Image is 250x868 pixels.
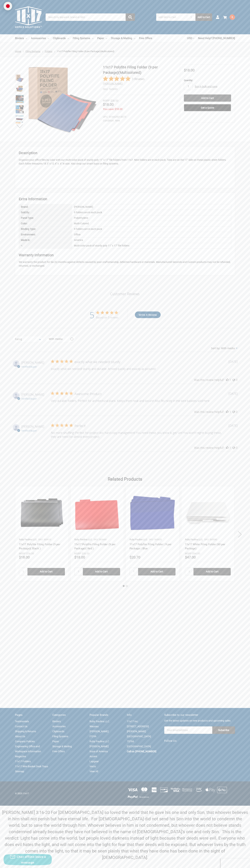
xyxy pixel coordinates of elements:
[19,226,72,232] div: Binding Type:
[52,750,65,753] a: Free Offers
[130,543,171,550] a: 11x17 Polyfite Filing Folder | 9 per Package | Blue
[15,725,27,728] a: Contact Us
[21,425,44,428] span: Kevin G.
[149,538,162,541] p: SKU: 563620
[185,538,203,541] p: Ruby Paulina LLC.
[156,13,187,21] input: Add SKU to Cart
[15,740,35,743] a: Company Policies
[90,713,123,717] h5: Popular Brands
[185,555,196,559] span: $47.00
[187,34,194,42] a: USD
[236,446,237,450] div: 0
[103,119,172,123] dd: New
[164,719,235,723] p: Get the latest updates on new products and upcoming sales
[184,79,231,82] label: Quantity:
[103,108,114,111] span: You save
[69,291,181,296] p: Customer Reviews
[45,50,52,53] a: Folders
[226,446,229,450] button: This review was helpful
[19,538,37,541] p: Ruby Paulina LLC.
[232,446,235,450] button: This review was not helpful
[19,210,72,215] div: Sold By:
[16,95,24,103] img: 11”x17” Polyfite Filing Folders (563690) Multi-colored Pack
[16,105,24,113] img: 11x17 Polyfite Filing Folder (9 per Package)(Multicolored)
[94,538,107,541] p: SKU: 563660
[19,232,72,237] div: Environment:
[221,346,235,350] div: With media
[15,745,41,758] a: Engineering Office and Workspace Information Magazine
[15,735,25,738] a: About Us
[15,760,31,763] a: 11x17 Folders
[4,2,12,10] img: duty and tax information for Japan
[96,311,118,314] div: 5 out of 5 stars
[223,13,235,22] a: 0
[103,119,114,123] dt: Condition:
[52,720,61,723] a: Binders
[26,552,34,555] span: $36.00
[21,361,44,365] span: Tia S.
[130,538,148,541] p: Ruby Paulina LLC.
[236,410,237,414] div: 0
[21,365,37,368] span: Verified Buyer
[52,725,66,728] a: Accessories
[103,87,174,91] dd: 563690
[21,393,44,396] span: MaryJo K.
[75,392,102,396] div: Awesome Product
[15,730,36,733] a: Shipping & Returns
[74,555,85,559] span: $18.00
[19,196,231,202] h2: Extra Information
[19,260,231,268] p: We warranty the product for Six (6) months against defects caused by poor craftsmanship, defectiv...
[229,378,231,382] div: 1
[19,490,65,536] img: 11x17 Polyfite Filing Folder (9 per Package)( Black )
[194,446,224,450] div: Was this review helpful?
[57,50,114,53] span: 11x17 Polyfite Filing Folder (9 per Package)(Multicolored)
[19,204,72,210] div: Brand:
[194,410,224,414] div: Was this review helpful?
[184,94,231,102] input: Add to Cart
[195,13,212,21] button: Add to Cart
[130,555,140,559] span: $20.70
[211,346,220,350] span: Sort by:
[184,104,231,111] button: Get a Quote
[74,490,120,536] img: 11x17 Polyfite Filing Folder (9 per Package)( Red )
[90,765,96,768] a: Vecto
[115,108,122,111] span: $18.00
[185,490,231,536] img: 11x17 White Filing Folder (60 per Package)
[103,102,114,107] span: $18.00
[126,585,128,587] button: 2 of 2
[103,87,108,91] dt: SKU:
[127,719,160,749] address: 11x17 Inc. [STREET_ADDRESS][PERSON_NAME] [GEOGRAPHIC_DATA] 75766 [GEOGRAPHIC_DATA]
[27,64,97,134] img: 11x17 Polyfite Filing Folder (9 per Package) (Red, Blue, & Black)
[135,311,161,318] button: Write A Review
[97,34,107,42] a: Paper
[72,204,231,210] div: [PERSON_NAME]
[15,765,48,768] a: 11x17 Wire Basket Desk Trays
[96,316,118,319] div: Based on 3 reviews
[49,338,63,340] div: With media
[83,568,120,575] input: Add to Cart
[194,378,224,382] div: Was this review helpful?
[164,713,235,717] h5: Subscribe to our newsletter
[19,150,231,156] h2: Description
[74,552,81,555] div: MSRP
[90,755,97,758] a: Accent
[46,13,135,21] input: Search by keyword, brand or SKU
[72,210,231,215] div: 9 folders are in each pack
[15,792,123,795] p: © 2025 11x17
[4,854,52,865] button: Chat offline leave a message
[103,82,123,85] a: [PERSON_NAME]
[21,429,37,432] span: Verified Buyer
[139,34,152,42] a: Free Offers
[103,99,110,103] div: MSRP
[19,215,72,221] div: Panel Type:
[232,410,235,414] button: This review was not helpful
[132,76,145,81] span: 3 Reviews
[192,552,200,555] span: $94.00
[15,713,49,717] h5: Pages
[72,243,231,248] div: Multi-color pack of sturdy poly 11" x 17" file folders
[15,4,42,31] img: 11x17.com
[31,34,49,42] a: Accessories
[90,725,99,728] a: Wausau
